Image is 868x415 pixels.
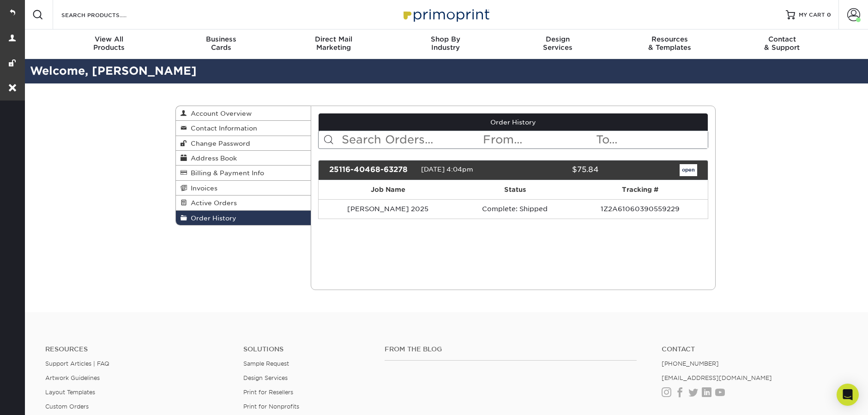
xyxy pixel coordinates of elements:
[187,214,236,222] span: Order History
[614,35,726,52] div: & Templates
[614,35,726,43] span: Resources
[595,131,708,148] input: To...
[501,35,614,52] div: Services
[573,180,708,199] th: Tracking #
[726,35,838,52] div: & Support
[176,181,311,196] a: Invoices
[385,345,637,353] h4: From the Blog
[53,30,165,59] a: View AllProducts
[277,35,390,52] div: Marketing
[390,35,502,52] div: Industry
[319,199,458,219] td: [PERSON_NAME] 2025
[165,35,277,52] div: Cards
[341,131,482,148] input: Search Orders...
[421,166,473,173] span: [DATE] 4:04pm
[176,106,311,121] a: Account Overview
[53,35,165,43] span: View All
[165,30,277,59] a: BusinessCards
[176,136,311,151] a: Change Password
[23,63,868,80] h2: Welcome, [PERSON_NAME]
[187,184,217,192] span: Invoices
[243,389,293,396] a: Print for Resellers
[176,196,311,210] a: Active Orders
[506,164,605,176] div: $75.84
[501,30,614,59] a: DesignServices
[243,374,288,381] a: Design Services
[243,345,371,353] h4: Solutions
[176,211,311,225] a: Order History
[187,154,237,162] span: Address Book
[53,35,165,52] div: Products
[662,360,719,367] a: [PHONE_NUMBER]
[176,151,311,166] a: Address Book
[187,199,237,207] span: Active Orders
[501,35,614,43] span: Design
[243,360,289,367] a: Sample Request
[187,125,257,132] span: Contact Information
[277,35,390,43] span: Direct Mail
[680,164,697,176] a: open
[45,345,229,353] h4: Resources
[243,403,299,410] a: Print for Nonprofits
[45,360,109,367] a: Support Articles | FAQ
[60,9,151,20] input: SEARCH PRODUCTS.....
[165,35,277,43] span: Business
[277,30,390,59] a: Direct MailMarketing
[573,199,708,219] td: 1Z2A61060390559229
[827,12,831,18] span: 0
[187,140,250,147] span: Change Password
[458,199,573,219] td: Complete: Shipped
[45,374,100,381] a: Artwork Guidelines
[176,121,311,136] a: Contact Information
[176,166,311,180] a: Billing & Payment Info
[458,180,573,199] th: Status
[2,387,78,412] iframe: Google Customer Reviews
[726,35,838,43] span: Contact
[319,113,708,131] a: Order History
[482,131,595,148] input: From...
[837,384,859,406] div: Open Intercom Messenger
[390,35,502,43] span: Shop By
[187,169,264,177] span: Billing & Payment Info
[614,30,726,59] a: Resources& Templates
[390,30,502,59] a: Shop ByIndustry
[662,374,772,381] a: [EMAIL_ADDRESS][DOMAIN_NAME]
[187,110,252,117] span: Account Overview
[319,180,458,199] th: Job Name
[726,30,838,59] a: Contact& Support
[799,11,825,19] span: MY CART
[662,345,846,353] a: Contact
[322,164,421,176] div: 25116-40468-63278
[399,5,492,24] img: Primoprint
